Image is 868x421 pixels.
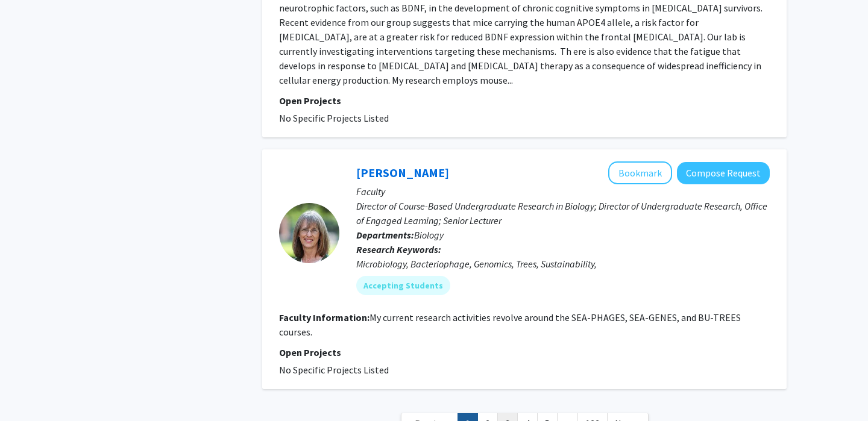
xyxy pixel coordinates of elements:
b: Faculty Information: [279,311,370,323]
span: No Specific Projects Listed [279,112,389,124]
b: Research Keywords: [356,243,441,255]
span: Biology [414,229,444,241]
a: [PERSON_NAME] [356,165,449,180]
p: Director of Course-Based Undergraduate Research in Biology; Director of Undergraduate Research, O... [356,199,770,228]
fg-read-more: My current research activities revolve around the SEA-PHAGES, SEA-GENES, and BU-TREES courses. [279,311,741,338]
p: Open Projects [279,345,770,360]
button: Compose Request to Tamarah Adair [677,162,770,184]
button: Add Tamarah Adair to Bookmarks [608,161,672,184]
div: Microbiology, Bacteriophage, Genomics, Trees, Sustainability, [356,257,770,271]
mat-chip: Accepting Students [356,276,450,295]
iframe: Chat [9,367,51,412]
span: No Specific Projects Listed [279,364,389,376]
b: Departments: [356,229,414,241]
p: Faculty [356,184,770,199]
p: Open Projects [279,93,770,108]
